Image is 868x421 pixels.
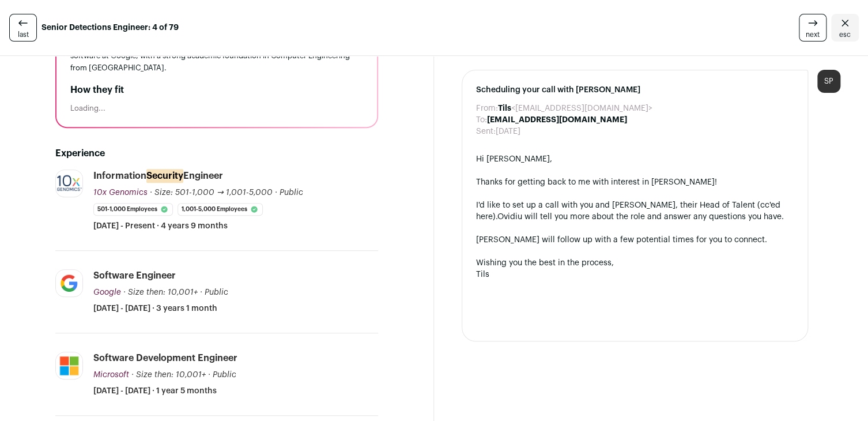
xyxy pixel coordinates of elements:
div: SP [817,70,840,93]
span: Google [93,288,121,296]
span: Public [213,371,236,379]
span: · [200,287,202,298]
img: 49cecd7085c50211259f57bbf79a8f973206d03be7ca5390c88b5b4652501f66.jpg [56,170,82,197]
li: 1,001-5,000 employees [178,203,263,216]
h2: Experience [55,146,378,160]
dd: <[EMAIL_ADDRESS][DOMAIN_NAME]> [498,103,652,114]
span: esc [839,30,851,39]
span: [DATE] - Present · 4 years 9 months [93,220,228,232]
a: Close [831,14,859,42]
span: · Size then: 10,001+ [123,288,198,296]
div: Tils [476,269,794,280]
a: next [799,14,827,42]
img: 8d2c6156afa7017e60e680d3937f8205e5697781b6c771928cb24e9df88505de.jpg [56,270,82,296]
span: Scheduling your call with [PERSON_NAME] [476,84,794,96]
li: 501-1,000 employees [93,203,173,216]
div: Loading... [70,104,363,113]
img: c786a7b10b07920eb52778d94b98952337776963b9c08eb22d98bc7b89d269e4.jpg [56,352,82,379]
span: · [208,369,210,381]
dd: [DATE] [496,126,520,137]
div: Software Development Engineer [93,352,237,364]
span: last [18,30,29,39]
span: · Size: 501-1,000 → 1,001-5,000 [150,189,273,197]
dt: Sent: [476,126,496,137]
span: · [275,187,277,198]
span: Ovidiu will tell you more about the role and answer any questions you have. [497,213,784,221]
span: [DATE] - [DATE] · 1 year 5 months [93,385,217,397]
span: · Size then: 10,001+ [131,371,206,379]
span: Public [280,189,303,197]
span: Public [205,288,228,296]
span: next [806,30,820,39]
span: 10x Genomics [93,189,148,197]
div: Wishing you the best in the process, [476,257,794,269]
span: Microsoft [93,371,129,379]
b: [EMAIL_ADDRESS][DOMAIN_NAME] [487,116,627,124]
div: Software Engineer [93,269,176,282]
div: Information Engineer [93,170,223,182]
strong: Senior Detections Engineer: 4 of 79 [41,22,179,33]
dt: To: [476,114,487,126]
h2: How they fit [70,83,363,97]
span: [DATE] - [DATE] · 3 years 1 month [93,303,217,314]
div: Hi [PERSON_NAME], [476,153,794,165]
div: Thanks for getting back to me with interest in [PERSON_NAME]! [476,176,794,188]
dt: From: [476,103,498,114]
mark: Security [146,169,183,183]
div: I'd like to set up a call with you and [PERSON_NAME], their Head of Talent (cc'ed here). [476,200,794,223]
b: Tils [498,104,511,112]
a: last [9,14,37,42]
div: [PERSON_NAME] will follow up with a few potential times for you to connect. [476,234,794,246]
